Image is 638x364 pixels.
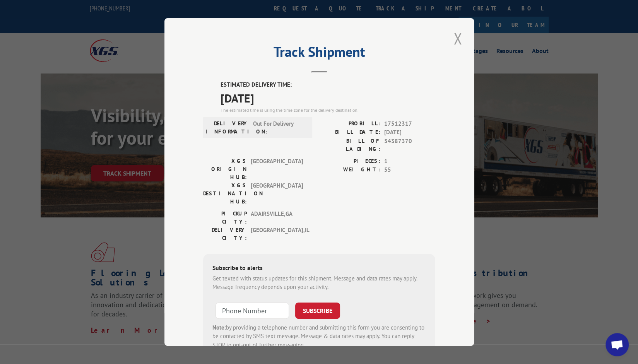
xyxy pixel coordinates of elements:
div: by providing a telephone number and submitting this form you are consenting to be contacted by SM... [212,323,426,350]
label: BILL OF LADING: [319,137,380,153]
span: [DATE] [384,128,435,137]
span: [GEOGRAPHIC_DATA] , IL [251,226,303,242]
h2: Track Shipment [203,46,435,61]
label: PIECES: [319,157,380,166]
div: Get texted with status updates for this shipment. Message and data rates may apply. Message frequ... [212,274,426,292]
label: PROBILL: [319,120,380,128]
span: 1 [384,157,435,166]
input: Phone Number [216,302,289,319]
label: ESTIMATED DELIVERY TIME: [221,80,435,89]
span: [GEOGRAPHIC_DATA] [251,181,303,206]
span: [DATE] [221,89,435,107]
label: WEIGHT: [319,166,380,174]
div: The estimated time is using the time zone for the delivery destination. [221,107,435,114]
button: SUBSCRIBE [295,302,340,319]
label: BILL DATE: [319,128,380,137]
label: DELIVERY INFORMATION: [205,120,249,136]
span: Out For Delivery [253,120,305,136]
span: ADAIRSVILLE , GA [251,210,303,226]
label: DELIVERY CITY: [203,226,247,242]
span: [GEOGRAPHIC_DATA] [251,157,303,181]
span: 55 [384,166,435,174]
label: PICKUP CITY: [203,210,247,226]
div: Subscribe to alerts [212,263,426,274]
label: XGS ORIGIN HUB: [203,157,247,181]
strong: Note: [212,324,226,331]
span: 17512317 [384,120,435,128]
a: Open chat [606,333,629,356]
span: 54387370 [384,137,435,153]
label: XGS DESTINATION HUB: [203,181,247,206]
button: Close modal [451,28,464,49]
